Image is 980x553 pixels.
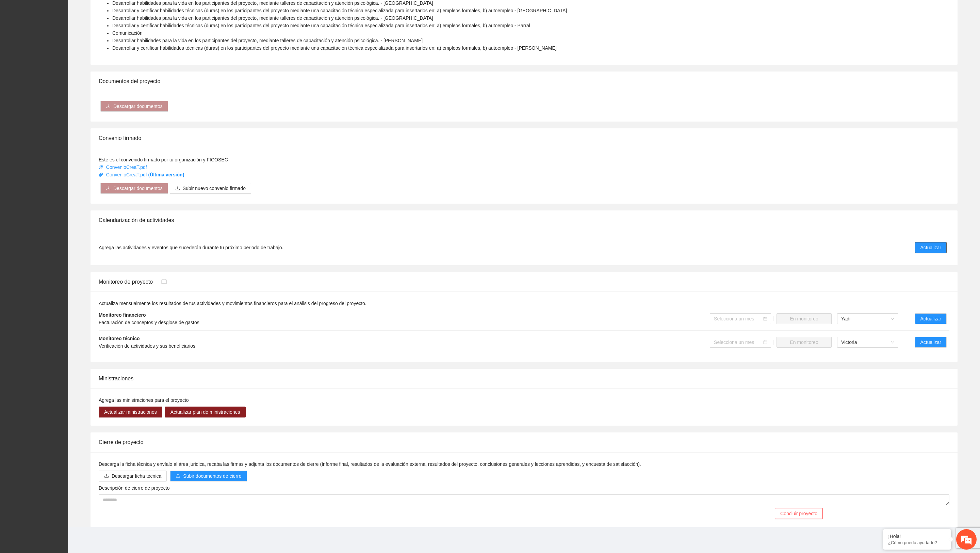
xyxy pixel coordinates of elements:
span: Desarrollar y certificar habilidades técnicas (duras) en los participantes del proyecto mediante ... [112,8,567,13]
button: Actualizar [915,313,947,324]
span: Actualizar plan de ministraciones [170,408,240,416]
strong: (Última versión) [148,172,184,177]
span: Subir documentos de cierre [183,472,241,480]
span: Desarrollar y certificar habilidades técnicas (duras) en los participantes del proyecto mediante ... [112,45,557,51]
div: ¡Hola! [888,534,946,539]
span: Agrega las ministraciones para el proyecto [99,397,189,403]
p: ¿Cómo puedo ayudarte? [888,540,946,545]
span: paper-clip [99,172,103,177]
span: calendar [763,317,767,321]
span: Facturación de conceptos y desglose de gastos [99,320,199,325]
a: calendar [153,279,167,285]
button: downloadDescargar documentos [100,101,168,112]
div: Convenio firmado [99,128,949,148]
label: Descripción de cierre de proyecto [99,484,170,492]
span: Subir nuevo convenio firmado [183,185,246,192]
button: downloadDescargar ficha técnica [99,471,167,481]
a: ConvenioCreaT.pdf [99,164,148,170]
span: Victoria [841,337,894,347]
span: Descargar ficha técnica [112,472,161,480]
button: Actualizar [915,337,947,348]
span: download [104,473,109,479]
a: Actualizar ministraciones [99,409,162,415]
span: Actualizar [920,244,941,251]
span: upload [176,473,180,479]
span: Concluir proyecto [780,510,817,517]
button: downloadDescargar documentos [100,183,168,194]
div: Monitoreo de proyecto [99,272,949,291]
span: paper-clip [99,165,103,170]
strong: Monitoreo técnico [99,336,140,341]
a: Actualizar plan de ministraciones [165,409,246,415]
button: Concluir proyecto [775,508,823,519]
button: uploadSubir documentos de cierre [170,471,247,481]
a: downloadDescargar ficha técnica [99,473,167,479]
span: calendar [763,340,767,344]
span: uploadSubir documentos de cierre [170,473,247,479]
span: Desarrollar y certificar habilidades técnicas (duras) en los participantes del proyecto mediante ... [112,23,530,28]
span: Agrega las actividades y eventos que sucederán durante tu próximo periodo de trabajo. [99,244,283,251]
button: Actualizar plan de ministraciones [165,407,246,417]
a: ConvenioCreaT.pdf [99,172,184,177]
div: Cierre de proyecto [99,432,949,452]
span: Yadi [841,314,894,324]
strong: Monitoreo financiero [99,312,146,318]
textarea: Descripción de cierre de proyecto [99,494,949,505]
span: calendar [161,279,167,284]
span: Descarga la ficha técnica y envíalo al área juridica, recaba las firmas y adjunta los documentos ... [99,461,641,467]
div: Documentos del proyecto [99,72,949,91]
span: uploadSubir nuevo convenio firmado [170,186,251,191]
span: Comunicación [112,30,143,36]
span: download [106,104,111,109]
span: Verificación de actividades y sus beneficiarios [99,343,195,349]
span: Desarrollar habilidades para la vida en los participantes del proyecto, mediante talleres de capa... [112,38,423,43]
span: Actualizar [920,338,941,346]
span: Desarrollar habilidades para la vida en los participantes del proyecto, mediante talleres de capa... [112,15,433,21]
span: Actualizar ministraciones [104,408,157,416]
span: Descargar documentos [113,102,163,110]
span: Este es el convenido firmado por tu organización y FICOSEC [99,157,228,162]
div: Ministraciones [99,369,949,388]
div: Calendarización de actividades [99,210,949,230]
span: Descargar documentos [113,185,163,192]
button: Actualizar [915,242,947,253]
button: uploadSubir nuevo convenio firmado [170,183,251,194]
button: Actualizar ministraciones [99,407,162,417]
span: download [106,186,111,191]
span: Actualizar [920,315,941,322]
span: Actualiza mensualmente los resultados de tus actividades y movimientos financieros para el anális... [99,301,366,306]
span: upload [175,186,180,191]
span: Desarrollar habilidades para la vida en los participantes del proyecto, mediante talleres de capa... [112,0,433,6]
